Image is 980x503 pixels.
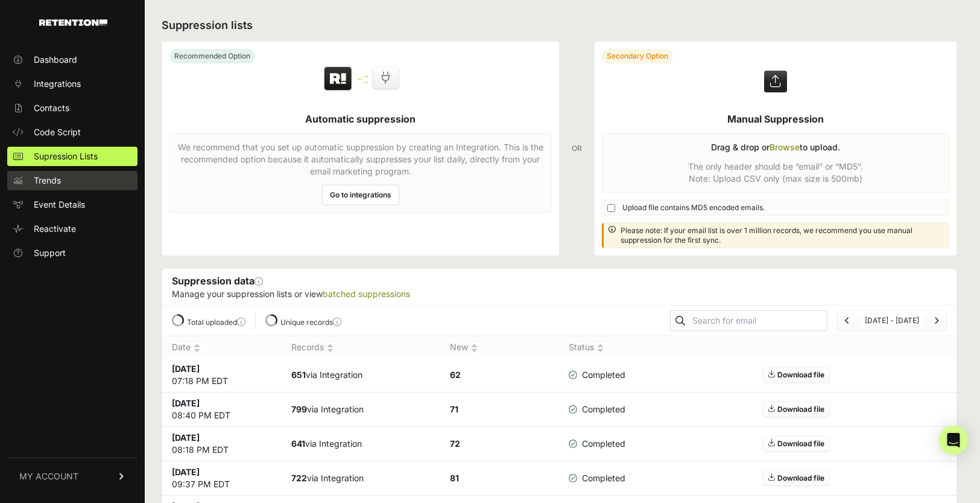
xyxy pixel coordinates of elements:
div: OR [572,41,582,256]
strong: [DATE] [172,364,200,374]
a: Next [934,316,939,325]
strong: 72 [450,438,460,449]
td: 07:18 PM EDT [162,358,282,392]
img: no_sort-eaf950dc5ab64cae54d48a5578032e96f70b2ecb7d747501f34c8f2db400fb66.gif [194,344,200,353]
strong: [DATE] [172,398,200,408]
a: Contacts [7,98,138,118]
span: Contacts [34,102,69,114]
td: via Integration [282,461,440,496]
span: Upload file contains MD5 encoded emails. [622,203,765,213]
td: via Integration [282,392,440,427]
strong: 71 [450,404,458,414]
p: We recommend that you set up automatic suppression by creating an Integration. This is the recomm... [177,141,544,178]
span: Reactivate [34,223,76,235]
span: Event Details [34,199,85,211]
label: Unique records [280,318,341,327]
input: Upload file contains MD5 encoded emails. [607,204,615,212]
span: Completed [569,438,625,450]
span: Support [34,247,66,259]
strong: [DATE] [172,467,200,477]
a: Supression Lists [7,147,138,166]
p: Manage your suppression lists or view [172,288,947,300]
span: Trends [34,175,61,187]
label: Total uploaded [187,318,245,327]
span: Completed [569,369,625,381]
span: Code Script [34,126,81,138]
span: MY ACCOUNT [19,470,78,482]
strong: 62 [450,370,461,380]
img: integration [358,82,368,83]
a: Previous [845,316,850,325]
span: Supression Lists [34,150,98,162]
img: no_sort-eaf950dc5ab64cae54d48a5578032e96f70b2ecb7d747501f34c8f2db400fb66.gif [597,344,604,353]
td: 08:18 PM EDT [162,427,282,461]
th: Status [559,336,639,359]
span: Completed [569,472,625,484]
div: Open Intercom Messenger [939,426,968,455]
th: Records [282,336,440,359]
img: Retention.com [39,19,107,26]
img: Retention [323,66,353,92]
span: Completed [569,403,625,415]
img: integration [358,78,368,80]
a: Event Details [7,195,138,214]
th: Date [162,336,282,359]
td: 09:37 PM EDT [162,461,282,496]
a: Download file [763,367,830,383]
strong: 799 [291,404,307,414]
h5: Automatic suppression [305,112,416,126]
strong: 722 [291,473,307,483]
a: MY ACCOUNT [7,458,138,495]
strong: 81 [450,473,459,483]
a: Code Script [7,123,138,142]
img: no_sort-eaf950dc5ab64cae54d48a5578032e96f70b2ecb7d747501f34c8f2db400fb66.gif [471,344,478,353]
div: Recommended Option [169,49,255,63]
strong: [DATE] [172,432,200,443]
div: Suppression data [162,269,956,305]
a: Reactivate [7,219,138,239]
td: via Integration [282,358,440,392]
a: Dashboard [7,50,138,69]
a: Support [7,243,138,263]
strong: 641 [291,438,305,449]
img: no_sort-eaf950dc5ab64cae54d48a5578032e96f70b2ecb7d747501f34c8f2db400fb66.gif [327,344,334,353]
img: integration [358,75,368,77]
td: via Integration [282,427,440,461]
a: Trends [7,171,138,190]
h2: Suppression lists [162,17,957,34]
th: New [440,336,560,359]
strong: 651 [291,370,306,380]
a: Go to integrations [322,185,399,205]
a: Download file [763,436,830,452]
a: Download file [763,470,830,486]
span: Dashboard [34,54,77,66]
li: [DATE] - [DATE] [857,316,926,325]
a: Integrations [7,74,138,94]
a: batched suppressions [323,289,410,299]
td: 08:40 PM EDT [162,392,282,427]
input: Search for email [690,312,827,329]
span: Integrations [34,78,81,90]
nav: Page navigation [837,310,947,331]
a: Download file [763,402,830,417]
